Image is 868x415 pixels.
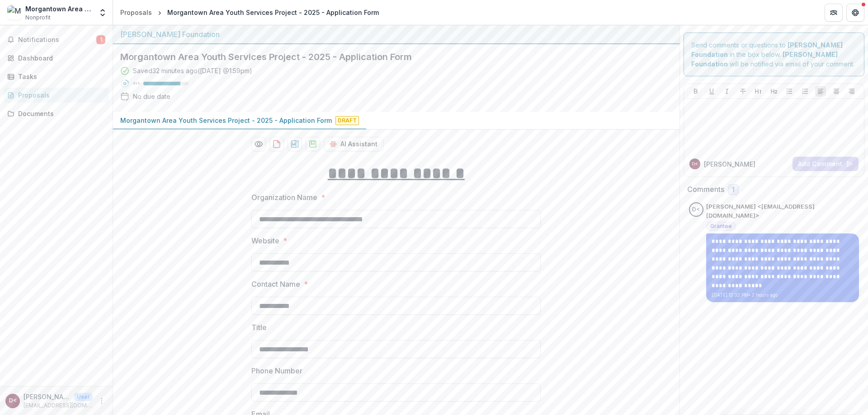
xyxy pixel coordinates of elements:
p: Organization Name [251,192,317,203]
a: Tasks [4,69,109,84]
button: Italicize [722,86,732,97]
div: Danny Trejo <maysp160@gmail.com> [9,398,17,404]
p: [DATE] 12:32 PM • 2 hours ago [712,292,854,298]
h2: Comments [687,185,724,194]
a: Dashboard [4,51,109,65]
div: Proposals [18,90,102,100]
p: Morgantown Area Youth Services Project - 2025 - Application Form [120,116,332,125]
div: Danny Trejo <maysp160@gmail.com> [692,207,700,213]
p: Website [251,235,279,246]
button: download-proposal [306,137,320,151]
span: Notifications [18,36,96,44]
div: [PERSON_NAME] Foundation [120,29,672,40]
img: Morgantown Area Youth Services Project [7,5,22,20]
button: Bold [690,86,701,97]
button: Align Center [831,86,842,97]
p: Phone Number [251,365,302,376]
button: Preview 0685ea58-6e31-4c07-aa7c-11e2054b639d-0.pdf [251,137,266,151]
span: 1 [96,35,105,44]
a: Proposals [4,88,109,103]
button: Ordered List [800,86,811,97]
button: download-proposal [269,137,284,151]
button: AI Assistant [324,137,383,151]
span: 1 [732,186,735,194]
button: More [96,396,107,406]
div: Dashboard [18,53,102,63]
button: Align Right [846,86,857,97]
div: Saved 32 minutes ago ( [DATE] @ 1:59pm ) [133,66,252,75]
nav: breadcrumb [117,6,382,19]
button: Add Comment [793,157,859,171]
button: download-proposal [288,137,302,151]
div: Documents [18,109,102,118]
button: Bullet List [784,86,795,97]
div: Morgantown Area Youth Services Project - 2025 - Application Form [167,8,379,17]
p: User [74,393,93,401]
div: Morgantown Area Youth Services Project [25,4,93,14]
p: Contact Name [251,279,300,289]
button: Notifications1 [4,33,109,47]
p: 82 % [133,80,140,87]
a: Documents [4,106,109,121]
span: Grantee [710,223,732,229]
p: [PERSON_NAME] <[EMAIL_ADDRESS][DOMAIN_NAME]> [24,392,71,401]
span: Nonprofit [25,14,51,22]
p: Title [251,322,267,333]
h2: Morgantown Area Youth Services Project - 2025 - Application Form [120,51,658,62]
button: Align Left [815,86,826,97]
p: [PERSON_NAME] [704,159,755,169]
button: Heading 1 [753,86,764,97]
button: Partners [825,4,843,22]
button: Strike [737,86,748,97]
a: Proposals [117,6,156,19]
p: [PERSON_NAME] <[EMAIL_ADDRESS][DOMAIN_NAME]> [706,202,859,220]
div: Send comments or questions to in the box below. will be notified via email of your comment. [684,33,865,76]
p: [EMAIL_ADDRESS][DOMAIN_NAME] [24,401,93,410]
div: Proposals [120,8,152,17]
div: Tasks [18,72,102,81]
div: Danny Trejo <maysp160@gmail.com> [692,162,698,166]
span: Draft [335,116,359,125]
button: Get Help [846,4,864,22]
button: Open entity switcher [96,4,109,22]
button: Underline [706,86,717,97]
div: No due date [133,92,170,101]
button: Heading 2 [769,86,779,97]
